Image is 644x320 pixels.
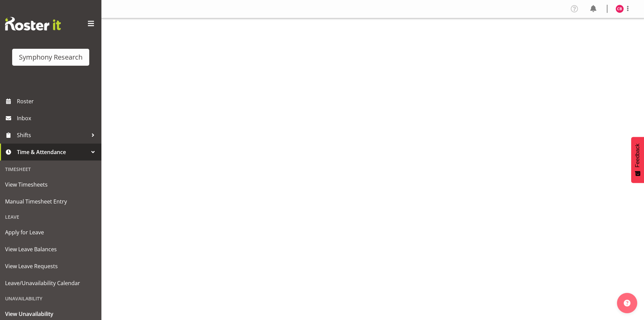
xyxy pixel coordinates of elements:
span: Feedback [635,144,641,167]
span: Inbox [17,113,98,123]
span: View Unavailability [5,309,96,319]
a: Leave/Unavailability Calendar [2,275,100,292]
button: Feedback - Show survey [631,137,644,183]
span: Shifts [17,130,88,140]
div: Unavailability [2,292,100,305]
a: View Leave Balances [2,241,100,258]
div: Timesheet [2,162,100,176]
span: View Leave Balances [5,244,96,254]
img: Rosterit website logo [5,17,61,30]
img: help-xxl-2.png [624,300,630,306]
span: Time & Attendance [17,147,88,157]
a: Manual Timesheet Entry [2,193,100,210]
a: Apply for Leave [2,224,100,241]
div: Leave [2,210,100,224]
span: View Timesheets [5,179,96,190]
span: Roster [17,96,98,106]
span: Manual Timesheet Entry [5,196,96,207]
span: View Leave Requests [5,261,96,271]
img: catherine-baxter9075.jpg [616,5,624,13]
span: Apply for Leave [5,227,96,237]
div: Symphony Research [19,52,82,62]
span: Leave/Unavailability Calendar [5,278,96,288]
a: View Leave Requests [2,258,100,275]
a: View Timesheets [2,176,100,193]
